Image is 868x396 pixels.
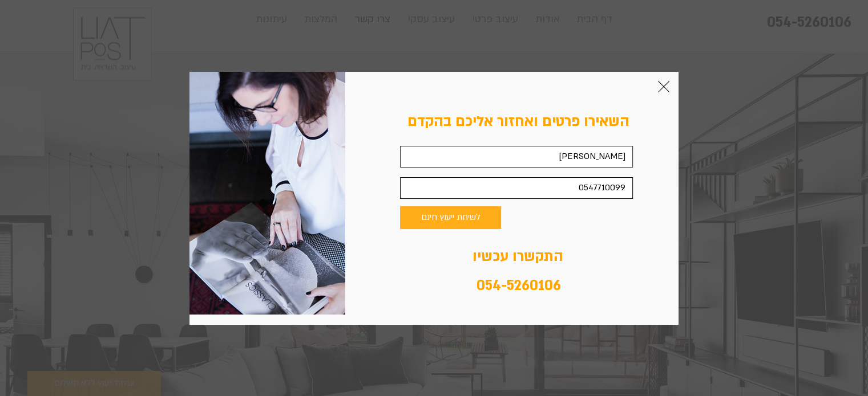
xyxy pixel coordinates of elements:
span: השאירו פרטים ואחזור אליכם בהקדם [407,112,629,131]
span: לשיחת ייעוץ חינם [421,211,481,224]
input: שם [400,146,633,168]
input: טלפון [400,177,633,199]
span: התקשרו עכשיו [473,247,563,266]
div: חזרה לאתר [658,81,669,92]
button: לשיחת ייעוץ חינם [400,206,501,229]
img: 210A8788.jpg [189,72,345,315]
a: 054-5260106 [477,276,561,295]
